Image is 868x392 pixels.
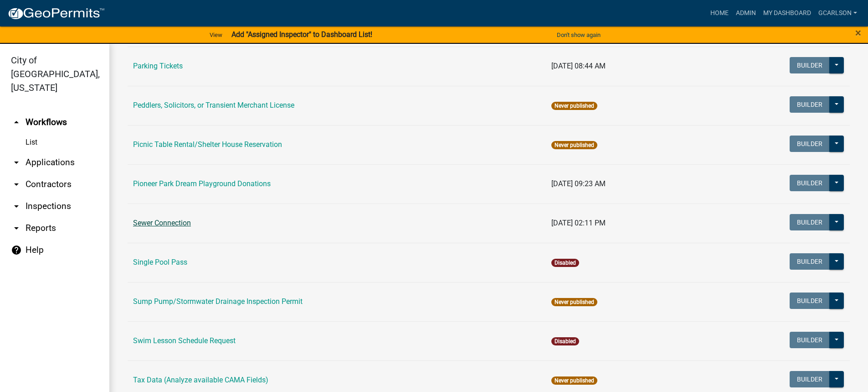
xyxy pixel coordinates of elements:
button: Builder [790,253,830,270]
span: [DATE] 08:44 AM [551,62,606,70]
span: Never published [551,298,597,306]
a: Peddlers, Solicitors, or Transient Merchant License [133,101,294,110]
a: Parking Tickets [133,62,183,70]
a: Home [707,5,732,22]
a: Admin [732,5,760,22]
span: [DATE] 02:11 PM [551,219,606,227]
span: Disabled [551,259,579,267]
strong: Add "Assigned Inspector" to Dashboard List! [231,30,372,39]
span: × [855,26,861,39]
a: Pioneer Park Dream Playground Donations [133,179,271,188]
span: [DATE] 09:23 AM [551,179,606,188]
span: Never published [551,102,597,110]
a: Picnic Table Rental/Shelter House Reservation [133,140,282,149]
button: Builder [790,136,830,152]
button: Don't show again [553,27,604,42]
span: Never published [551,141,597,149]
i: arrow_drop_down [11,157,22,168]
a: My Dashboard [760,5,815,22]
button: Builder [790,96,830,113]
button: Builder [790,214,830,230]
button: Builder [790,371,830,387]
a: gcarlson [815,5,861,22]
span: Never published [551,376,597,385]
span: Disabled [551,337,579,345]
a: Swim Lesson Schedule Request [133,336,236,345]
i: arrow_drop_down [11,223,22,234]
button: Builder [790,332,830,348]
button: Builder [790,57,830,73]
a: Sump Pump/Stormwater Drainage Inspection Permit [133,297,303,306]
i: arrow_drop_down [11,179,22,190]
a: Tax Data (Analyze available CAMA Fields) [133,376,268,384]
i: help [11,245,22,256]
a: Sewer Connection [133,219,191,227]
button: Builder [790,293,830,309]
a: View [206,27,226,42]
i: arrow_drop_down [11,201,22,212]
button: Builder [790,175,830,191]
a: Single Pool Pass [133,258,187,267]
button: Close [855,27,861,38]
i: arrow_drop_up [11,117,22,128]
